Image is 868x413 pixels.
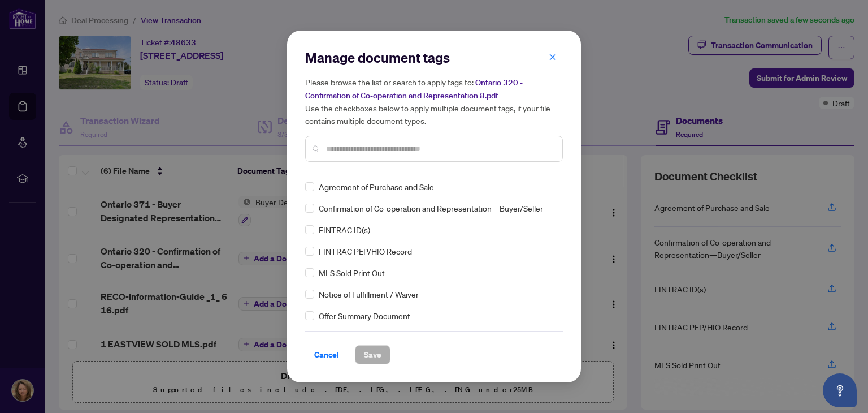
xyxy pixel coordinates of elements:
[319,309,410,322] span: Offer Summary Document
[549,53,557,61] span: close
[319,202,543,214] span: Confirmation of Co-operation and Representation—Buyer/Seller
[319,223,370,236] span: FINTRAC ID(s)
[305,345,348,364] button: Cancel
[319,266,385,279] span: MLS Sold Print Out
[314,346,339,364] span: Cancel
[319,288,419,300] span: Notice of Fulfillment / Waiver
[319,180,434,193] span: Agreement of Purchase and Sale
[355,345,390,364] button: Save
[305,76,563,127] h5: Please browse the list or search to apply tags to: Use the checkboxes below to apply multiple doc...
[823,373,857,407] button: Open asap
[319,245,412,257] span: FINTRAC PEP/HIO Record
[305,49,563,67] h2: Manage document tags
